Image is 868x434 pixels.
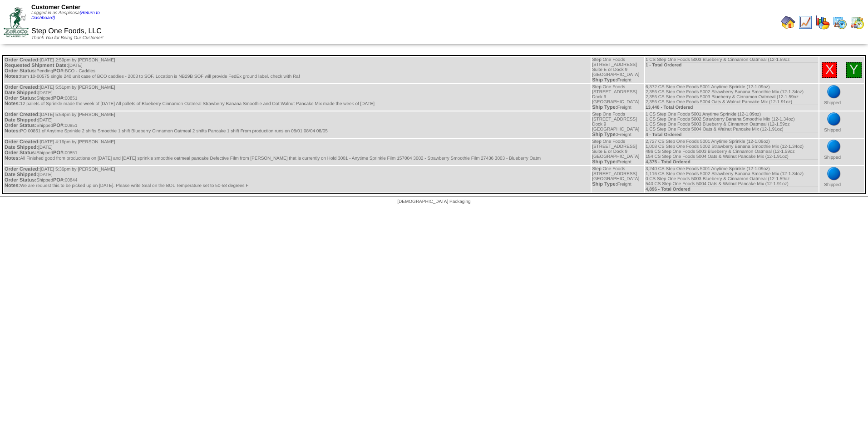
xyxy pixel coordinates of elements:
span: Order Status: [5,123,36,128]
span: Order Status: [5,177,36,183]
td: Step One Foods [STREET_ADDRESS] Dock 9 [GEOGRAPHIC_DATA] Freight [592,111,644,138]
span: Notes: [5,128,20,134]
span: Date Shipped: [5,90,38,96]
td: Shipped [819,139,864,165]
span: Order Created: [5,57,40,63]
span: Order Status: [5,96,36,101]
div: 1 - Total Ordered [646,62,818,68]
span: Customer Center [31,4,80,10]
td: [DATE] 2:59pm by [PERSON_NAME] [DATE] Pending BCO - Caddies Item 10-00575 single 240 unit case of... [4,57,591,83]
img: ZoRoCo_Logo(Green%26Foil)%20jpg.webp [4,7,29,37]
a: (Return to Dashboard) [31,10,100,20]
span: Ship Type: [592,182,617,187]
img: calendarinout.gif [850,15,864,30]
img: bluedot.png [827,167,841,181]
td: Shipped [819,166,864,192]
span: Notes: [5,101,20,106]
td: [DATE] 4:16pm by [PERSON_NAME] [DATE] Shipped 00851 All Finished good from productions on [DATE] ... [4,139,591,165]
td: 2,727 CS Step One Foods 5001 Anytime Sprinkle (12-1.09oz) 1,008 CS Step One Foods 5002 Strawberry... [645,139,819,165]
td: Shipped [819,84,864,111]
span: PO#: [53,68,65,74]
td: Shipped [819,111,864,138]
span: Order Created: [5,167,40,172]
img: graph.gif [815,15,830,30]
div: 4,896 - Total Ordered [646,187,818,192]
td: Step One Foods [STREET_ADDRESS] Suite E or Dock 9 [GEOGRAPHIC_DATA] Freight [592,57,644,83]
span: Order Status: [5,68,36,74]
img: bluedot.png [827,85,841,99]
td: [DATE] 5:54pm by [PERSON_NAME] [DATE] Shipped 00851 PO 00851 of Anytime Sprinkle 2 shifts Smoothi... [4,111,591,138]
img: line_graph.gif [798,15,813,30]
a: Y [849,62,858,77]
span: PO#: [53,96,65,101]
span: Date Shipped: [5,172,38,177]
td: 1 CS Step One Foods 5003 Blueberry & Cinnamon Oatmeal (12-1.59oz [645,57,819,83]
img: bluedot.png [827,139,841,154]
span: Ship Type: [592,159,617,165]
span: Order Status: [5,150,36,156]
span: Date Shipped: [5,145,38,150]
span: Order Created: [5,139,40,145]
span: Logged in as Aespinosa [31,10,100,20]
td: 3,240 CS Step One Foods 5001 Anytime Sprinkle (12-1.09oz) 1,116 CS Step One Foods 5002 Strawberry... [645,166,819,192]
span: Notes: [5,74,20,79]
span: [DEMOGRAPHIC_DATA] Packaging [397,199,470,204]
span: Order Created: [5,112,40,117]
td: 1 CS Step One Foods 5001 Anytime Sprinkle (12-1.09oz) 1 CS Step One Foods 5002 Strawberry Banana ... [645,111,819,138]
div: 4 - Total Ordered [646,132,818,137]
div: 4,375 - Total Ordered [646,159,818,165]
span: Step One Foods, LLC [31,27,102,35]
span: Notes: [5,183,20,188]
span: PO#: [53,177,65,183]
td: [DATE] 5:51pm by [PERSON_NAME] [DATE] Shipped 00851 12 pallets of Sprinkle made the week of [DATE... [4,84,591,111]
span: Order Created: [5,85,40,90]
span: Ship Type: [592,132,617,137]
span: Ship Type: [592,105,617,110]
span: Requested Shipment Date: [5,63,68,68]
td: Step One Foods [STREET_ADDRESS] [GEOGRAPHIC_DATA] Freight [592,166,644,192]
span: Ship Type: [592,77,617,83]
td: Step One Foods [STREET_ADDRESS] Dock 9 [GEOGRAPHIC_DATA] Freight [592,84,644,111]
a: X [825,62,834,77]
img: bluedot.png [827,112,841,126]
div: 13,440 - Total Ordered [646,105,818,110]
span: PO#: [53,123,65,128]
td: Step One Foods [STREET_ADDRESS] Suite E or Dock 9 [GEOGRAPHIC_DATA] Freight [592,139,644,165]
span: Date Shipped: [5,117,38,123]
td: [DATE] 5:36pm by [PERSON_NAME] [DATE] Shipped 00844 We are request this to be picked up on [DATE]... [4,166,591,192]
img: calendarprod.gif [833,15,847,30]
span: PO#: [53,150,65,156]
td: 6,372 CS Step One Foods 5001 Anytime Sprinkle (12-1.09oz) 2,356 CS Step One Foods 5002 Strawberry... [645,84,819,111]
span: Thank You for Being Our Customer! [31,35,104,40]
span: Notes: [5,156,20,161]
img: home.gif [781,15,795,30]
